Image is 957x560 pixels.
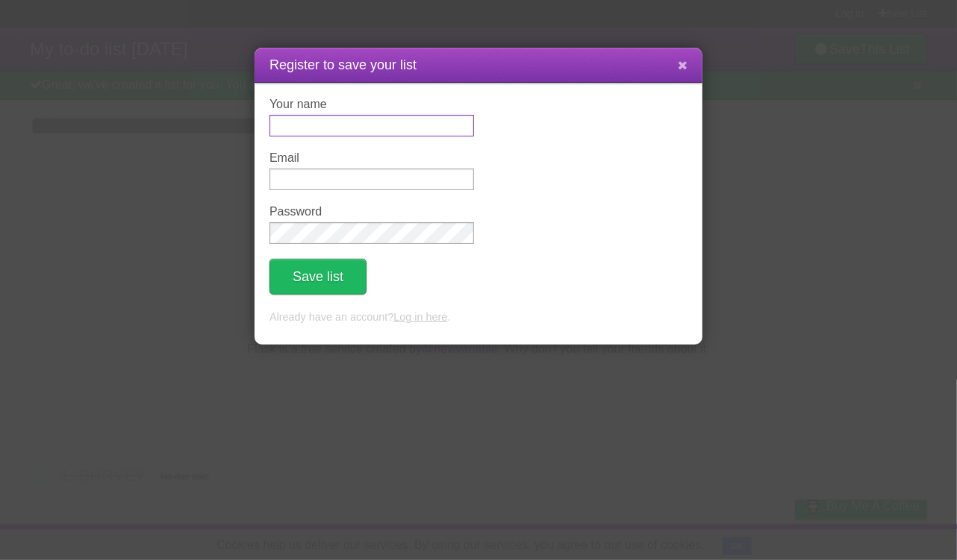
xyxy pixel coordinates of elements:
p: Already have an account? . [269,309,688,326]
label: Password [269,205,474,218]
a: Log in here [393,311,447,323]
label: Email [269,151,474,165]
h1: Register to save your list [269,55,688,75]
button: Save list [269,259,367,295]
label: Your name [269,98,474,111]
